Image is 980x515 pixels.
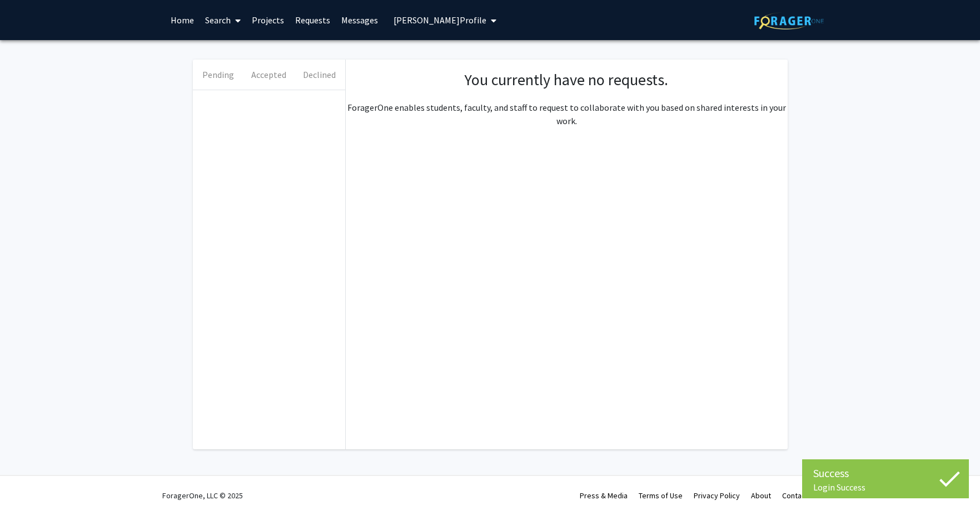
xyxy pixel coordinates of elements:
[754,12,824,30] img: ForagerOne Logo
[246,1,290,40] a: Projects
[639,491,683,501] a: Terms of Use
[346,101,788,127] p: ForagerOne enables students, faculty, and staff to request to collaborate with you based on share...
[394,14,486,26] span: [PERSON_NAME] Profile
[694,491,740,501] a: Privacy Policy
[193,60,243,90] button: Pending
[290,1,336,40] a: Requests
[813,465,958,482] div: Success
[580,491,628,501] a: Press & Media
[782,491,818,501] a: Contact Us
[162,476,243,515] div: ForagerOne, LLC © 2025
[336,1,384,40] a: Messages
[813,482,958,493] div: Login Success
[357,71,777,90] h1: You currently have no requests.
[294,60,345,90] button: Declined
[165,1,200,40] a: Home
[200,1,246,40] a: Search
[8,465,47,507] iframe: Chat
[243,60,294,90] button: Accepted
[751,491,771,501] a: About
